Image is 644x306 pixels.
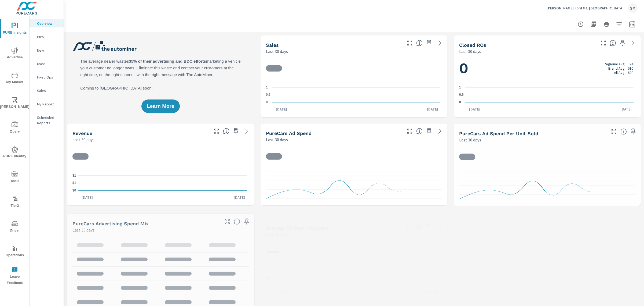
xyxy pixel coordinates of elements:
[266,86,268,89] text: 1
[459,48,481,55] p: Last 30 days
[30,73,64,81] div: Fixed Ops
[37,34,59,40] p: PIPA
[147,104,174,109] span: Learn More
[2,23,28,36] span: PURE Insights
[266,268,268,272] text: 1
[266,231,288,237] p: Last 30 days
[425,127,433,136] span: Save this to your personalized report
[425,222,433,230] span: Save this to your personalized report
[72,221,149,226] h5: PureCars Advertising Spend Mix
[604,62,625,66] p: Regional Avg:
[266,136,288,143] p: Last 30 days
[266,242,442,260] h1: —
[272,106,291,112] p: [DATE]
[2,122,28,135] span: Query
[459,42,486,48] h5: Closed ROs
[37,61,59,66] p: Used
[37,74,59,80] p: Fixed Ops
[78,195,97,200] p: [DATE]
[272,289,291,295] p: [DATE]
[459,93,464,97] text: 0.5
[628,70,633,75] p: 620
[608,66,625,70] p: Brand Avg:
[37,48,59,53] p: New
[30,19,64,27] div: Overview
[230,195,249,200] p: [DATE]
[30,60,64,68] div: Used
[629,127,638,136] span: Save this to your personalized report
[232,127,240,136] span: Save this to your personalized report
[2,47,28,61] span: Advertise
[141,99,180,113] button: Learn More
[30,100,64,108] div: My Report
[30,33,64,41] div: PIPA
[459,131,538,136] h5: PureCars Ad Spend Per Unit Sold
[629,39,638,47] a: See more details in report
[212,127,221,136] button: Make Fullscreen
[614,19,625,30] button: Apply Filters
[436,222,444,230] a: See more details in report
[30,87,64,95] div: Sales
[405,127,414,136] button: Make Fullscreen
[72,130,92,136] h5: Revenue
[266,283,268,287] text: 0
[242,127,251,136] a: See more details in report
[618,39,627,47] span: Save this to your personalized report
[416,40,423,46] span: Number of vehicles sold by the dealership over the selected date range. [Source: This data is sou...
[37,101,59,107] p: My Report
[614,70,625,75] p: All Avg:
[459,137,481,143] p: Last 30 days
[416,128,423,134] span: Total cost of media for all PureCars channels for the selected dealership group over the selected...
[72,188,76,192] text: $0
[2,196,28,209] span: Tier2
[266,93,270,97] text: 0.5
[405,222,414,230] button: Make Fullscreen
[2,72,28,85] span: My Market
[425,39,433,47] span: Save this to your personalized report
[601,19,612,30] button: Print Report
[234,218,240,225] span: This table looks at how you compare to the amount of budget you spend per channel as opposed to y...
[37,88,59,93] p: Sales
[266,225,329,231] h5: Average 30 Days Shoppers
[459,86,461,89] text: 1
[459,59,635,77] h1: 0
[0,16,29,288] div: nav menu
[405,39,414,47] button: Make Fullscreen
[37,21,59,26] p: Overview
[72,174,76,177] text: $1
[620,128,627,135] span: Average cost of advertising per each vehicle sold at the dealer over the selected date range. The...
[459,100,461,104] text: 0
[465,106,484,112] p: [DATE]
[423,289,442,295] p: [DATE]
[610,40,616,46] span: Number of Repair Orders Closed by the selected dealership group over the selected time range. [So...
[2,267,28,286] span: Leave Feedback
[2,220,28,234] span: Driver
[599,39,608,47] button: Make Fullscreen
[30,113,64,127] div: Scheduled Reports
[2,97,28,110] span: [PERSON_NAME]
[223,217,232,226] button: Make Fullscreen
[266,42,279,48] h5: Sales
[423,106,442,112] p: [DATE]
[223,128,229,134] span: Total sales revenue over the selected date range. [Source: This data is sourced from the dealer’s...
[72,181,76,185] text: $1
[628,3,638,13] div: SM
[628,66,633,70] p: 610
[416,223,423,229] span: A rolling 30 day total of daily Shoppers on the dealership website, averaged over the selected da...
[627,19,638,30] button: Select Date Range
[2,245,28,258] span: Operations
[610,127,618,136] button: Make Fullscreen
[266,130,312,136] h5: PureCars Ad Spend
[266,48,288,55] p: Last 30 days
[2,146,28,159] span: PURE Identity
[547,6,624,10] p: [PERSON_NAME] Ford Mt. [GEOGRAPHIC_DATA]
[266,100,268,104] text: 0
[72,136,94,143] p: Last 30 days
[628,62,633,66] p: 524
[242,217,251,226] span: Save this to your personalized report
[2,171,28,184] span: Tools
[30,46,64,54] div: New
[72,227,94,233] p: Last 30 days
[266,276,270,280] text: 0.5
[436,127,444,136] a: See more details in report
